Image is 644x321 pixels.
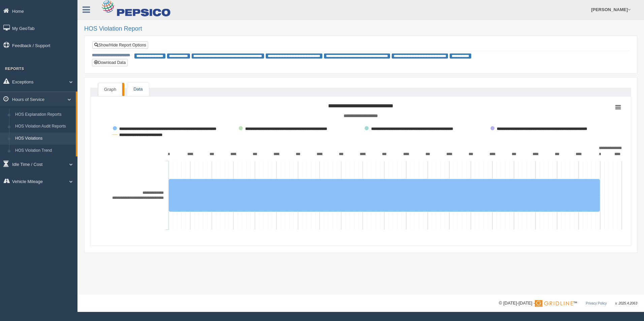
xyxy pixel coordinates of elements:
[12,133,76,145] a: HOS Violations
[12,120,76,133] a: HOS Violation Audit Reports
[499,300,637,307] div: © [DATE]-[DATE] - ™
[98,83,122,96] a: Graph
[12,109,76,121] a: HOS Explanation Reports
[12,145,76,157] a: HOS Violation Trend
[615,301,637,305] span: v. 2025.4.2063
[92,59,128,66] button: Download Data
[92,41,148,49] a: Show/Hide Report Options
[535,300,573,307] img: Gridline
[127,82,149,96] a: Data
[586,301,607,305] a: Privacy Policy
[84,26,637,32] h2: HOS Violation Report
